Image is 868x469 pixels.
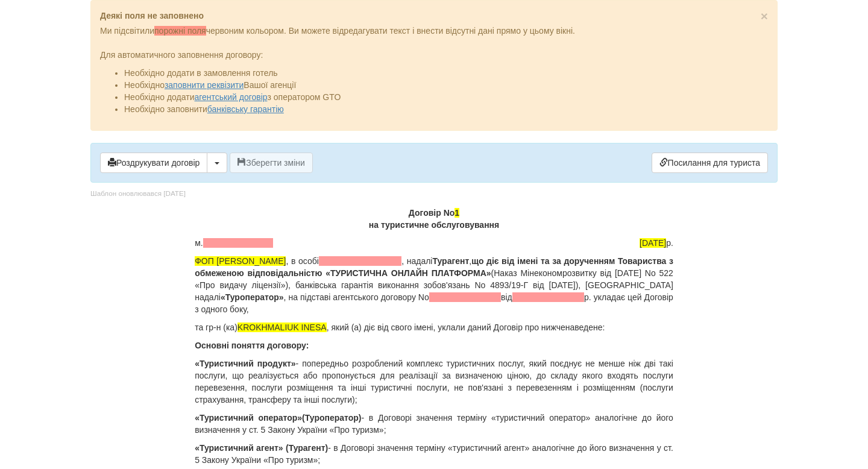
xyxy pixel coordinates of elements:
b: Турагент [432,256,469,266]
p: та гр-н (ка) , який (а) діє від свого імені, уклали даний Договір про нижченаведене: [195,321,673,333]
li: Необхідно додати в замовлення готель [124,67,768,79]
span: м. [195,237,273,249]
b: «Туроператор» [221,292,284,302]
p: Договір No на туристичне обслуговування [195,207,673,231]
b: що діє від імені та за дорученням Товариства з обмеженою відповідальністю «ТУРИСТИЧНА ОНЛАЙН ПЛАТ... [195,256,673,278]
a: банківську гарантію [207,104,284,114]
p: Ми підсвітили червоним кольором. Ви можете відредагувати текст і внести відсутні дані прямо у цьо... [100,25,768,37]
span: порожні поля [154,26,206,36]
span: KROKHMALIUK INESA [237,323,327,332]
li: Необхідно додати з оператором GTO [124,91,768,103]
a: Посилання для туриста [652,153,768,173]
p: - в Договорі значення терміну «туристичний оператор» аналогічне до його визначення у ст. 5 Закону... [195,412,673,436]
b: «Туристичний продукт» [195,359,295,368]
span: ФОП [PERSON_NAME] [195,256,286,266]
li: Необхідно Вашої агенції [124,79,768,91]
span: р. [640,237,673,249]
a: агентський договір [194,92,267,102]
a: заповнити реквізити [165,80,244,90]
div: Шаблон оновлювався [DATE] [90,189,186,199]
button: Роздрукувати договір [100,153,207,173]
p: , в особі , надалі , (Наказ Мінекономрозвитку від [DATE] No 522 «Про видачу ліцензії»), банківськ... [195,255,673,315]
span: 1 [454,208,459,218]
button: Close [761,10,768,22]
li: Необхідно заповнити [124,103,768,115]
p: - попередньо розроблений комплекс туристичних послуг, який поєднує не менше ніж дві такі послуги,... [195,357,673,406]
p: Основні поняття договору: [195,339,673,351]
div: Для автоматичного заповнення договору: [100,37,768,115]
b: «Туристичний агент» (Турагент) [195,443,328,453]
button: Зберегти зміни [230,153,313,173]
p: Деякі поля не заповнено [100,10,768,22]
span: [DATE] [640,238,666,248]
p: - в Договорі значення терміну «туристичний агент» аналогічне до його визначення у ст. 5 Закону Ук... [195,442,673,466]
b: «Туристичний оператор»(Туроператор) [195,413,361,423]
span: × [761,9,768,23]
